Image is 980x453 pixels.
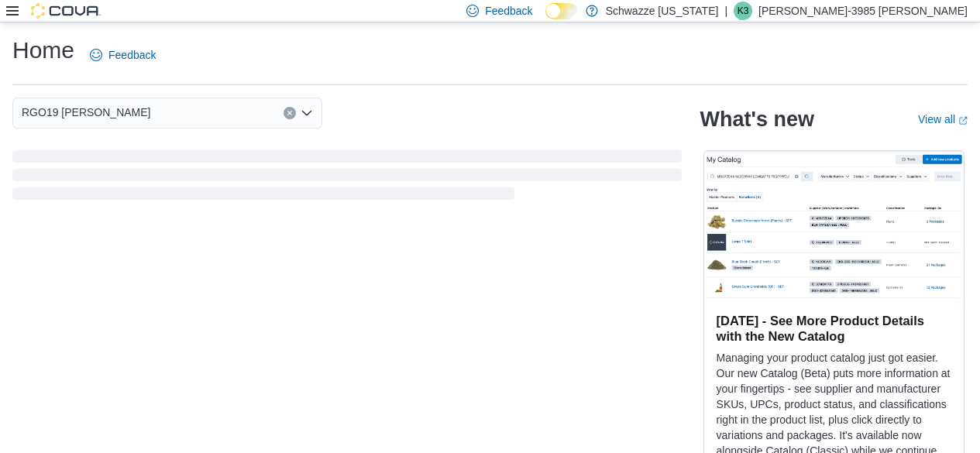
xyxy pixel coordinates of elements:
span: Feedback [485,3,532,19]
span: RGO19 [PERSON_NAME] [22,103,151,122]
img: Cova [31,3,101,19]
p: | [724,2,727,20]
a: Feedback [84,39,162,70]
h1: Home [12,35,74,66]
a: View allExternal link [918,113,968,125]
button: Clear input [284,107,296,119]
span: Loading [12,153,682,203]
span: Feedback [108,47,156,63]
svg: External link [958,116,968,125]
span: Dark Mode [545,19,546,20]
div: Kandice-3985 Marquez [734,2,752,20]
span: K3 [738,2,749,20]
p: [PERSON_NAME]-3985 [PERSON_NAME] [758,2,968,20]
button: Open list of options [301,107,313,119]
h3: [DATE] - See More Product Details with the New Catalog [717,313,951,344]
h2: What's new [700,107,814,132]
input: Dark Mode [545,3,578,19]
p: Schwazze [US_STATE] [606,2,719,20]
